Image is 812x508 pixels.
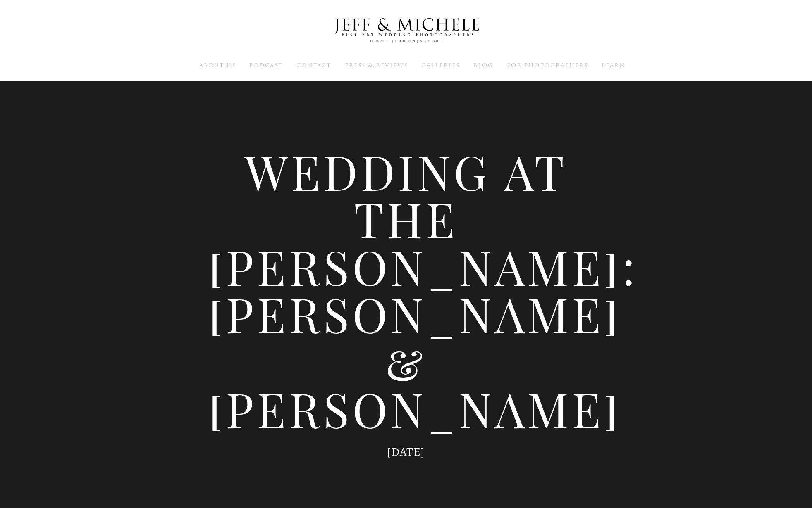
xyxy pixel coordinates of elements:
a: Contact [296,62,331,69]
time: [DATE] [387,444,425,460]
a: Galleries [421,62,460,69]
a: About Us [199,62,236,69]
img: Louisville Wedding Photographers - Jeff & Michele Wedding Photographers [323,10,489,51]
a: Learn [602,62,625,69]
a: Press & Reviews [345,62,408,69]
h1: Wedding at The [PERSON_NAME]: [PERSON_NAME] & [PERSON_NAME] [208,147,604,432]
a: For Photographers [507,62,588,69]
a: Blog [473,62,493,69]
a: Podcast [249,62,283,69]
